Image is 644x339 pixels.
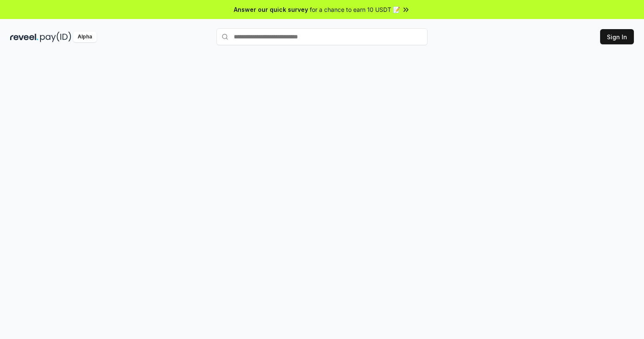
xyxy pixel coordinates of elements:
img: pay_id [40,32,71,42]
span: Answer our quick survey [234,5,308,14]
button: Sign In [600,29,634,44]
img: reveel_dark [10,32,38,42]
div: Alpha [73,32,97,42]
span: for a chance to earn 10 USDT 📝 [310,5,400,14]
